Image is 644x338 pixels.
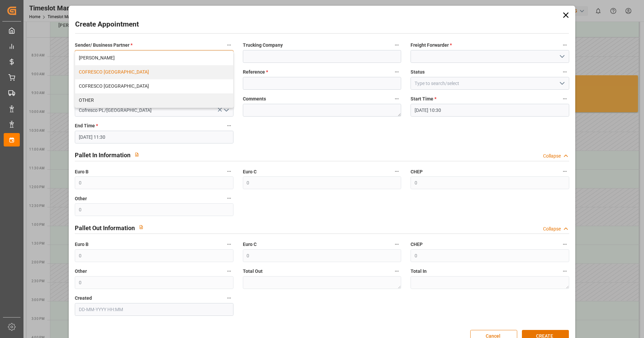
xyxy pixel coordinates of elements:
[556,78,567,89] button: open menu
[560,267,569,276] button: Total In
[225,194,233,203] button: Other
[243,95,266,102] span: Comments
[411,104,569,117] input: DD-MM-YYYY HH:MM
[411,168,423,175] span: CHEP
[221,105,231,116] button: open menu
[411,241,423,248] span: CHEP
[560,94,569,103] button: Start Time *
[75,42,132,49] span: Sender/ Business Partner
[543,153,561,160] div: Collapse
[392,41,401,49] button: Trucking Company
[560,68,569,76] button: Status
[130,148,143,161] button: View description
[225,294,233,302] button: Created
[75,93,233,108] div: OTHER
[75,104,233,117] input: Type to search/select
[243,268,263,275] span: Total Out
[411,268,427,275] span: Total In
[411,69,425,76] span: Status
[225,267,233,276] button: Other
[75,50,233,63] button: close menu
[225,41,233,49] button: Sender/ Business Partner *
[243,69,268,76] span: Reference
[411,95,436,102] span: Start Time
[392,167,401,176] button: Euro C
[243,241,257,248] span: Euro C
[411,42,452,49] span: Freight Forwarder
[75,195,87,202] span: Other
[75,268,87,275] span: Other
[543,225,561,233] div: Collapse
[392,94,401,103] button: Comments
[392,240,401,249] button: Euro C
[556,51,567,62] button: open menu
[225,240,233,249] button: Euro B
[75,19,139,30] h2: Create Appointment
[135,221,148,234] button: View description
[75,295,92,302] span: Created
[560,240,569,249] button: CHEP
[75,131,233,143] input: DD-MM-YYYY HH:MM
[411,77,569,90] input: Type to search/select
[75,122,98,129] span: End Time
[243,168,257,175] span: Euro C
[225,121,233,130] button: End Time *
[560,167,569,176] button: CHEP
[75,51,233,65] div: [PERSON_NAME]
[560,41,569,49] button: Freight Forwarder *
[75,151,130,160] h2: Pallet In Information
[75,303,233,316] input: DD-MM-YYYY HH:MM
[75,223,135,233] h2: Pallet Out Information
[392,68,401,76] button: Reference *
[75,168,89,175] span: Euro B
[225,167,233,176] button: Euro B
[75,65,233,79] div: COFRESCO [GEOGRAPHIC_DATA]
[75,79,233,93] div: COFRESCO [GEOGRAPHIC_DATA]
[243,42,283,49] span: Trucking Company
[75,241,89,248] span: Euro B
[392,267,401,276] button: Total Out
